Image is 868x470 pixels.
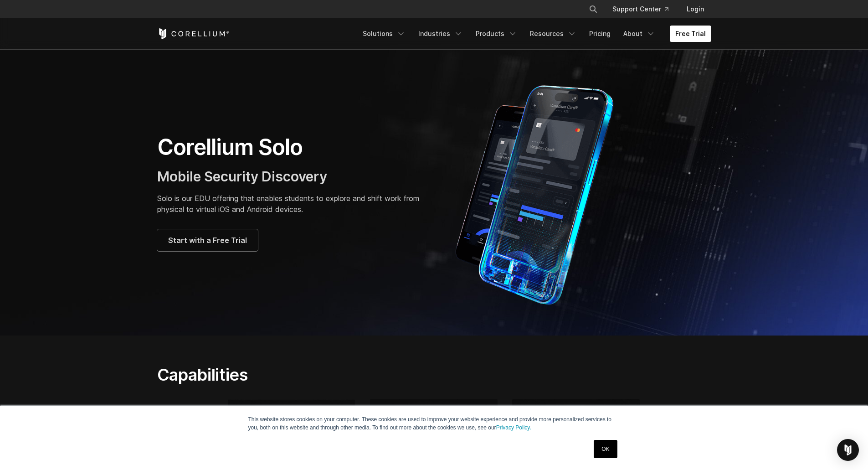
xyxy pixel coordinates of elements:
[157,28,230,39] a: Corellium Home
[679,1,711,17] a: Login
[605,1,676,17] a: Support Center
[357,26,711,42] div: Navigation Menu
[470,26,523,42] a: Products
[443,78,639,306] img: Corellium Solo for mobile app security solutions
[585,1,601,17] button: Search
[618,26,661,42] a: About
[524,26,582,42] a: Resources
[496,424,531,431] a: Privacy Policy.
[837,439,859,461] div: Open Intercom Messenger
[157,193,425,215] p: Solo is our EDU offering that enables students to explore and shift work from physical to virtual...
[578,1,711,17] div: Navigation Menu
[157,229,258,251] a: Start with a Free Trial
[413,26,468,42] a: Industries
[584,26,616,42] a: Pricing
[168,235,247,246] span: Start with a Free Trial
[157,365,520,385] h2: Capabilities
[594,440,617,458] a: OK
[157,134,425,161] h1: Corellium Solo
[157,168,327,185] span: Mobile Security Discovery
[670,26,711,42] a: Free Trial
[357,26,411,42] a: Solutions
[248,415,620,432] p: This website stores cookies on your computer. These cookies are used to improve your website expe...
